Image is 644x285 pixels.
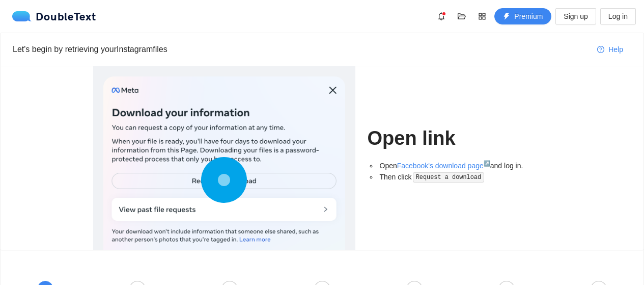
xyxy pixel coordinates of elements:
a: logoDoubleText [12,11,96,21]
button: appstore [474,8,490,24]
span: Log in [608,11,628,22]
span: Sign up [564,11,587,22]
sup: ↗ [484,160,490,166]
span: folder-open [454,12,469,20]
div: DoubleText [12,11,96,21]
span: bell [434,12,449,20]
button: Log in [600,8,636,24]
img: logo [12,11,36,21]
button: thunderboltPremium [494,8,551,24]
button: Sign up [555,8,596,24]
code: Request a download [413,172,484,183]
span: thunderbolt [503,13,510,21]
span: question-circle [597,46,604,54]
li: Then click [378,171,551,183]
span: Help [608,44,623,55]
button: bell [433,8,450,24]
a: Facebook's download page↗ [397,162,490,170]
button: folder-open [454,8,470,24]
button: question-circleHelp [589,41,631,58]
span: Premium [514,11,543,22]
div: Let's begin by retrieving your Instagram files [13,43,589,56]
span: appstore [474,12,490,20]
li: Open and log in. [378,160,551,171]
h1: Open link [368,126,551,150]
